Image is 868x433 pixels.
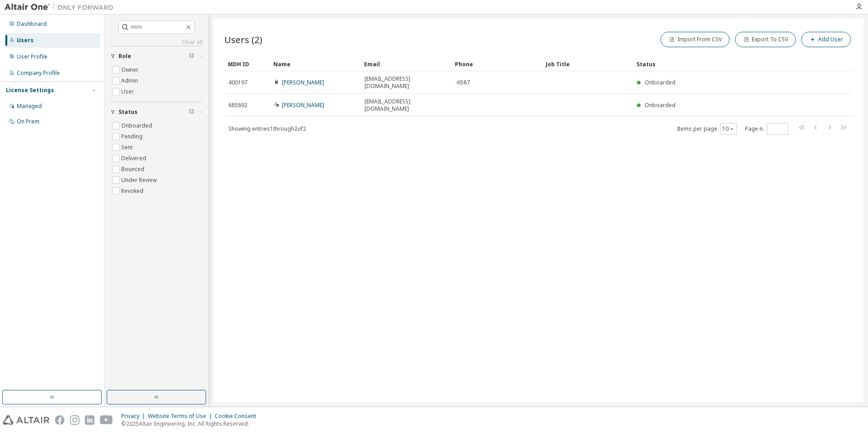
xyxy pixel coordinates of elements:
[3,415,49,425] img: altair_logo.svg
[546,57,629,71] div: Job Title
[365,75,447,90] span: [EMAIL_ADDRESS][DOMAIN_NAME]
[228,79,247,86] span: 400197
[677,123,737,135] span: Items per page
[282,101,324,109] a: [PERSON_NAME]
[110,102,202,122] button: Status
[100,415,113,425] img: youtube.svg
[118,53,131,60] span: Role
[121,120,154,131] label: Onboarded
[17,53,48,60] div: User Profile
[17,103,42,110] div: Managed
[121,413,148,420] div: Privacy
[215,413,261,420] div: Cookie Consent
[118,108,138,116] span: Status
[745,123,789,135] span: Page n.
[85,415,94,425] img: linkedin.svg
[801,32,851,47] button: Add User
[17,37,34,44] div: Users
[121,420,261,428] p: © 2025 Altair Engineering, Inc. All Rights Reserved.
[17,118,39,125] div: On Prem
[121,64,140,75] label: Owner
[121,175,158,186] label: Under Review
[6,87,54,94] div: License Settings
[228,57,266,71] div: MDH ID
[224,33,262,46] span: Users (2)
[273,57,357,71] div: Name
[17,20,47,28] div: Dashboard
[661,32,730,47] button: Import From CSV
[110,46,202,66] button: Role
[228,102,247,109] span: 685892
[121,75,140,86] label: Admin
[455,57,538,71] div: Phone
[5,3,118,12] img: Altair One
[282,79,324,86] a: [PERSON_NAME]
[70,415,79,425] img: instagram.svg
[722,125,735,133] button: 10
[121,86,136,97] label: User
[55,415,64,425] img: facebook.svg
[735,32,796,47] button: Export To CSV
[121,153,148,164] label: Delivered
[189,108,194,116] span: Clear filter
[110,39,202,46] a: Clear all
[455,79,470,86] span: -6587
[364,57,448,71] div: Email
[121,186,145,197] label: Revoked
[645,79,676,86] span: Onboarded
[121,164,146,175] label: Bounced
[636,57,805,71] div: Status
[121,131,144,142] label: Pending
[365,98,447,113] span: [EMAIL_ADDRESS][DOMAIN_NAME]
[189,53,194,60] span: Clear filter
[228,125,306,133] span: Showing entries 1 through 2 of 2
[17,69,60,77] div: Company Profile
[645,101,676,109] span: Onboarded
[148,413,215,420] div: Website Terms of Use
[121,142,134,153] label: Sent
